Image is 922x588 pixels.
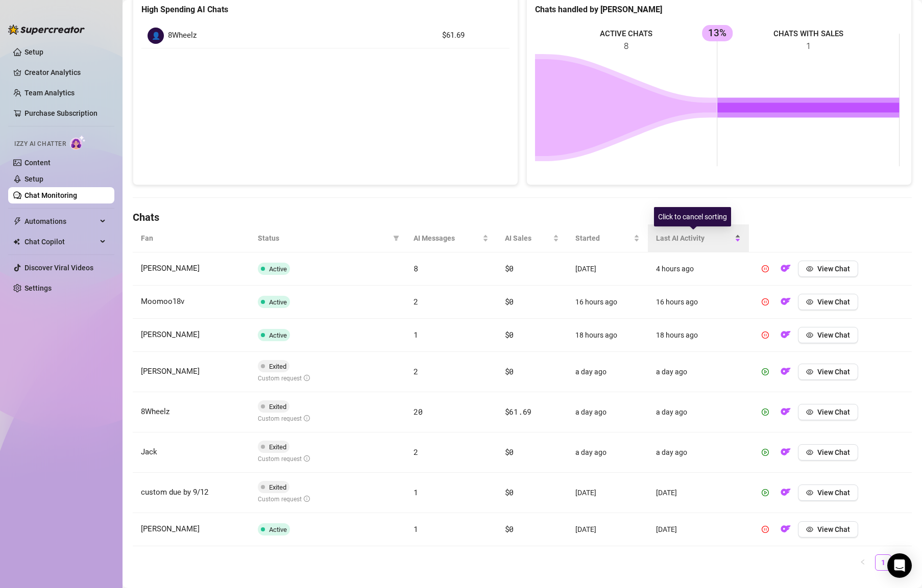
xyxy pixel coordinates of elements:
span: View Chat [817,368,850,376]
span: View Chat [817,448,850,456]
td: 16 hours ago [567,286,648,319]
td: 18 hours ago [648,319,749,352]
button: View Chat [798,404,858,420]
span: Exited [269,483,286,491]
span: View Chat [817,265,850,273]
img: OF [781,524,791,534]
th: AI Messages [405,224,497,252]
img: logo-BBDzfeDw.svg [8,24,85,35]
a: Setup [25,175,43,183]
span: eye [806,298,813,305]
span: filter [393,235,399,241]
span: Automations [25,213,97,229]
span: eye [806,368,813,375]
img: OF [781,406,791,417]
span: eye [806,265,813,272]
span: play-circle [762,489,769,496]
button: OF [778,364,794,380]
span: info-circle [304,455,310,462]
td: a day ago [648,432,749,473]
td: 18 hours ago [567,319,648,352]
span: Last AI Activity [656,233,733,244]
a: OF [778,527,794,535]
span: $61.69 [505,406,531,417]
span: 1 [414,487,418,497]
span: Started [575,233,632,244]
button: OF [778,404,794,420]
a: Setup [25,48,43,56]
a: OF [778,300,794,308]
img: OF [781,296,791,306]
img: OF [781,487,791,497]
a: OF [778,491,794,499]
img: OF [781,329,791,340]
button: View Chat [798,364,858,380]
span: 8 [414,263,418,273]
span: eye [806,408,813,416]
span: left [860,559,866,565]
span: eye [806,331,813,339]
span: eye [806,489,813,496]
span: info-circle [304,415,310,421]
a: 1 [876,555,891,570]
button: View Chat [798,521,858,538]
span: filter [391,231,401,246]
a: Purchase Subscription [25,105,106,121]
span: [PERSON_NAME] [141,264,200,273]
span: $0 [505,524,514,534]
span: [PERSON_NAME] [141,367,200,376]
h4: Chats [133,210,912,224]
div: 👤 [148,28,164,44]
span: Exited [269,443,286,451]
img: OF [781,447,791,457]
span: 2 [414,366,418,376]
span: View Chat [817,298,850,306]
span: View Chat [817,408,850,416]
span: 1 [414,524,418,534]
th: Last AI Activity [648,224,749,252]
span: pause-circle [762,526,769,533]
span: Izzy AI Chatter [14,139,66,149]
th: AI Sales [497,224,568,252]
span: [PERSON_NAME] [141,524,200,533]
span: custom due by 9/12 [141,488,208,497]
div: Click to cancel sorting [654,207,731,226]
span: Custom request [258,455,310,463]
span: pause-circle [762,265,769,272]
span: pause-circle [762,331,769,339]
button: OF [778,484,794,501]
td: [DATE] [567,473,648,513]
a: Team Analytics [25,89,75,97]
span: play-circle [762,368,769,375]
div: Open Intercom Messenger [887,553,912,578]
a: Settings [25,284,52,292]
span: Active [269,298,287,306]
span: Custom request [258,375,310,382]
span: $0 [505,487,514,497]
span: Moomoo18v [141,297,184,306]
span: pause-circle [762,298,769,305]
td: [DATE] [648,473,749,513]
span: Active [269,526,287,533]
span: Exited [269,363,286,370]
td: 16 hours ago [648,286,749,319]
img: OF [781,366,791,376]
span: 1 [414,329,418,340]
td: [DATE] [648,513,749,546]
button: View Chat [798,327,858,343]
span: Chat Copilot [25,234,97,250]
a: OF [778,333,794,341]
td: a day ago [567,432,648,473]
span: $0 [505,447,514,457]
span: $0 [505,263,514,273]
a: OF [778,410,794,418]
article: $61.69 [442,30,503,42]
span: 2 [414,447,418,457]
span: Active [269,331,287,339]
td: a day ago [567,352,648,392]
button: OF [778,327,794,343]
span: 8Wheelz [168,30,197,42]
img: Chat Copilot [13,238,20,245]
span: View Chat [817,489,850,497]
span: $0 [505,329,514,340]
